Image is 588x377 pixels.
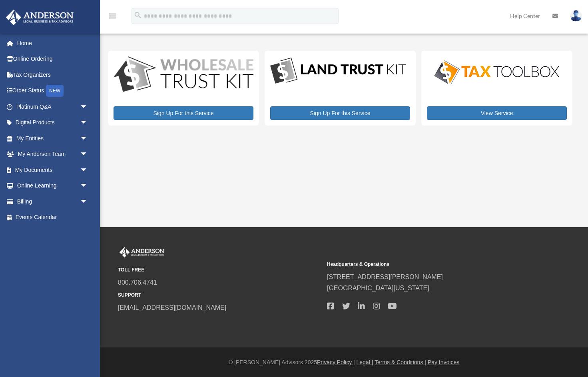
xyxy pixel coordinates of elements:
[6,99,100,115] a: Platinum Q&Aarrow_drop_down
[6,193,100,209] a: Billingarrow_drop_down
[6,115,96,131] a: Digital Productsarrow_drop_down
[375,359,426,365] a: Terms & Conditions |
[570,10,582,22] img: User Pic
[118,291,321,299] small: SUPPORT
[80,146,96,163] span: arrow_drop_down
[428,359,459,365] a: Pay Invoices
[118,247,166,257] img: Anderson Advisors Platinum Portal
[427,106,567,120] a: View Service
[6,178,100,194] a: Online Learningarrow_drop_down
[134,11,142,20] i: search
[108,14,118,21] a: menu
[6,67,100,83] a: Tax Organizers
[327,285,429,291] a: [GEOGRAPHIC_DATA][US_STATE]
[270,106,410,120] a: Sign Up For this Service
[114,56,253,94] img: WS-Trust-Kit-lgo-1.jpg
[80,178,96,194] span: arrow_drop_down
[6,35,100,51] a: Home
[327,260,530,269] small: Headquarters & Operations
[80,193,96,210] span: arrow_drop_down
[118,304,226,311] a: [EMAIL_ADDRESS][DOMAIN_NAME]
[80,99,96,115] span: arrow_drop_down
[6,130,100,146] a: My Entitiesarrow_drop_down
[114,106,253,120] a: Sign Up For this Service
[118,279,157,286] a: 800.706.4741
[6,51,100,67] a: Online Ordering
[317,359,355,365] a: Privacy Policy |
[46,85,64,97] div: NEW
[6,209,100,225] a: Events Calendar
[6,146,100,162] a: My Anderson Teamarrow_drop_down
[108,11,118,21] i: menu
[6,83,100,99] a: Order StatusNEW
[80,115,96,131] span: arrow_drop_down
[6,162,100,178] a: My Documentsarrow_drop_down
[357,359,373,365] a: Legal |
[4,10,76,25] img: Anderson Advisors Platinum Portal
[100,357,588,367] div: © [PERSON_NAME] Advisors 2025
[80,162,96,178] span: arrow_drop_down
[80,130,96,147] span: arrow_drop_down
[118,266,321,274] small: TOLL FREE
[327,273,443,280] a: [STREET_ADDRESS][PERSON_NAME]
[270,56,406,86] img: LandTrust_lgo-1.jpg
